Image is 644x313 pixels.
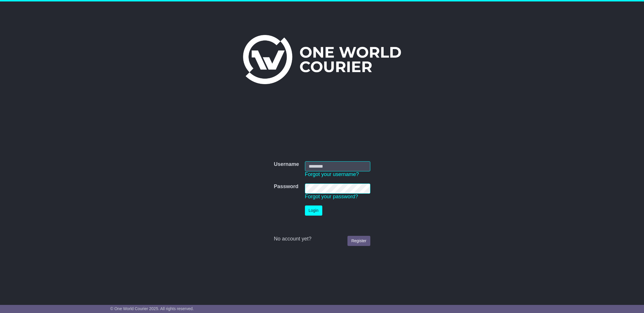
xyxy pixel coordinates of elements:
[305,194,358,199] a: Forgot your password?
[243,35,401,84] img: One World
[274,184,298,190] label: Password
[305,171,359,177] a: Forgot your username?
[274,161,299,168] label: Username
[274,236,370,242] div: No account yet?
[110,306,194,311] span: © One World Courier 2025. All rights reserved.
[347,236,370,246] a: Register
[305,205,322,216] button: Login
